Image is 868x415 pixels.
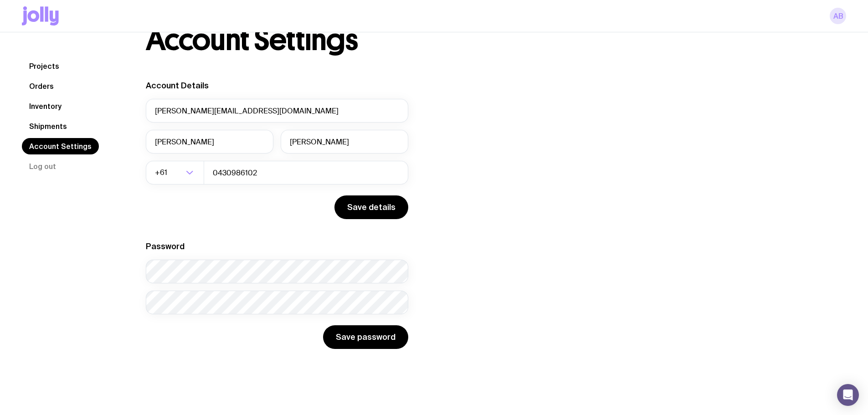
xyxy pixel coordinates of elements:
[323,325,408,349] button: Save password
[146,99,408,123] input: your@email.com
[146,81,209,90] label: Account Details
[146,161,204,184] div: Search for option
[830,8,846,24] a: AB
[22,98,69,114] a: Inventory
[837,384,859,406] div: Open Intercom Messenger
[146,26,358,55] h1: Account Settings
[22,78,61,94] a: Orders
[281,130,408,154] input: Last Name
[22,118,74,134] a: Shipments
[204,161,408,184] input: 0400123456
[155,161,169,184] span: +61
[169,161,183,184] input: Search for option
[22,58,67,74] a: Projects
[146,241,185,251] label: Password
[22,138,99,154] a: Account Settings
[146,130,273,154] input: First Name
[22,158,63,174] button: Log out
[334,195,408,219] button: Save details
